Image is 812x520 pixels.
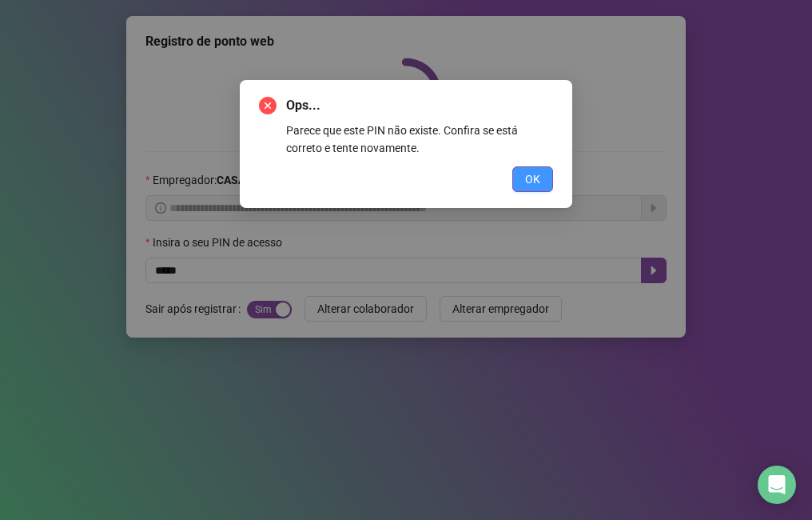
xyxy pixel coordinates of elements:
span: OK [525,170,540,188]
span: close-circle [259,97,277,114]
div: Parece que este PIN não existe. Confira se está correto e tente novamente. [286,122,553,157]
span: Ops... [286,96,553,115]
div: Open Intercom Messenger [758,466,796,504]
button: OK [512,166,553,192]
